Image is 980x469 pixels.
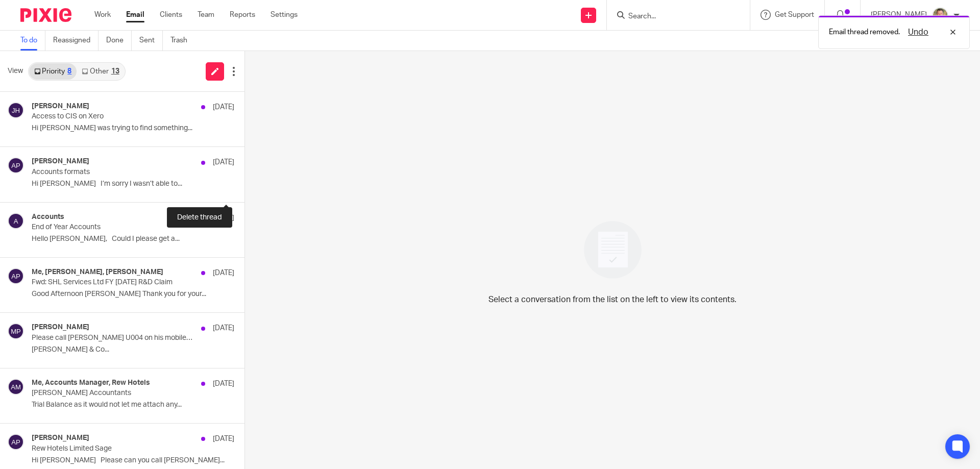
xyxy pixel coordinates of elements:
a: Other13 [77,63,124,80]
img: svg%3E [8,323,24,339]
p: Email thread removed. [829,27,900,37]
p: Good Afternoon [PERSON_NAME] Thank you for your... [32,290,234,299]
p: [DATE] [213,157,234,167]
img: svg%3E [8,157,24,174]
h4: Accounts [32,213,64,221]
h4: [PERSON_NAME] [32,323,89,332]
span: View [8,66,23,77]
a: Team [198,10,214,20]
p: [PERSON_NAME] & Co... [32,345,234,354]
a: Clients [160,10,182,20]
p: [DATE] [213,379,234,389]
a: Work [94,10,111,20]
a: Reassigned [53,31,99,51]
img: svg%3E [8,213,24,229]
img: svg%3E [8,102,24,118]
p: Hi [PERSON_NAME] Please can you call [PERSON_NAME]... [32,456,234,465]
p: Hi [PERSON_NAME] was trying to find something... [32,124,234,133]
a: To do [20,31,45,51]
p: Rew Hotels Limited Sage [32,445,194,453]
a: Email [126,10,144,20]
a: Trash [170,31,195,51]
a: Settings [271,10,298,20]
p: [PERSON_NAME] Accountants [32,389,194,398]
img: svg%3E [8,268,24,284]
h4: [PERSON_NAME] [32,434,89,442]
p: [DATE] [213,102,234,112]
div: 8 [67,68,71,75]
p: Hi [PERSON_NAME] I’m sorry I wasn’t able to... [32,180,234,188]
button: Undo [905,26,932,38]
h4: Me, Accounts Manager, Rew Hotels [32,379,150,387]
p: Trial Balance as it would not let me attach any... [32,401,234,409]
img: High%20Res%20Andrew%20Price%20Accountants_Poppy%20Jakes%20photography-1118.jpg [932,7,948,23]
p: [DATE] [213,213,234,223]
p: Access to CIS on Xero [32,112,194,121]
p: Hello [PERSON_NAME], Could I please get a... [32,235,234,243]
img: svg%3E [8,379,24,395]
p: [DATE] [213,323,234,333]
a: Sent [139,31,163,51]
img: Pixie [20,8,71,22]
p: [DATE] [213,434,234,444]
div: 13 [111,68,119,75]
p: End of Year Accounts [32,223,194,232]
img: svg%3E [8,434,24,450]
a: Done [106,31,132,51]
p: Fwd: SHL Services Ltd FY [DATE] R&D Claim [32,278,194,287]
a: Reports [230,10,255,20]
img: image [577,214,648,285]
p: [DATE] [213,268,234,278]
p: Please call [PERSON_NAME] U004 on his mobile, they want you to make some changes on cashflow on p... [32,334,194,342]
h4: [PERSON_NAME] [32,157,89,166]
h4: Me, [PERSON_NAME], [PERSON_NAME] [32,268,163,277]
a: Priority8 [29,63,77,80]
p: Accounts formats [32,168,194,177]
p: Select a conversation from the list on the left to view its contents. [488,293,737,306]
h4: [PERSON_NAME] [32,102,89,111]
